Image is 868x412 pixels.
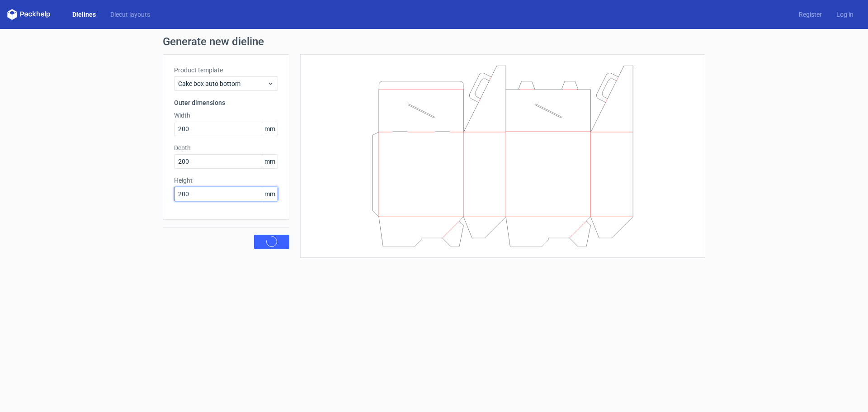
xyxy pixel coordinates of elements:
span: mm [262,122,278,136]
label: Height [174,176,278,185]
a: Diecut layouts [103,10,157,19]
a: Register [792,10,829,19]
label: Product template [174,66,278,75]
label: Depth [174,143,278,152]
h3: Outer dimensions [174,98,278,107]
span: mm [262,187,278,201]
a: Log in [829,10,861,19]
label: Width [174,111,278,120]
a: Dielines [65,10,103,19]
span: Cake box auto bottom [178,79,267,88]
span: mm [262,155,278,168]
h1: Generate new dieline [163,36,705,47]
